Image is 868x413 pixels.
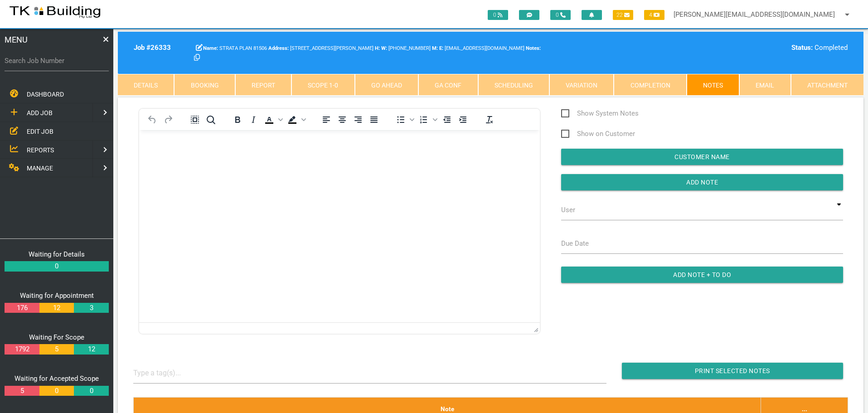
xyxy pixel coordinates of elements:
[5,303,39,313] a: 176
[262,113,284,126] div: Text color Black
[561,149,843,165] input: Customer Name
[366,113,382,126] button: Justify
[622,363,843,379] input: Print Selected Notes
[335,113,350,126] button: Align center
[561,108,639,119] span: Show System Notes
[5,261,109,272] a: 0
[416,113,439,126] div: Numbered list
[791,74,863,96] a: Attachment
[550,10,571,20] span: 0
[268,45,289,51] b: Address:
[614,74,686,96] a: Completion
[285,113,307,126] div: Background color Black
[139,130,540,322] iframe: Rich Text Area
[194,54,200,62] a: Click here copy customer information.
[561,174,843,190] input: Add Note
[27,127,53,135] span: EDIT JOB
[39,386,74,396] a: 0
[613,10,633,20] span: 22
[375,45,381,51] span: Home Phone
[29,333,84,341] a: Waiting For Scope
[39,344,74,355] a: 5
[27,146,54,153] span: REPORTS
[291,74,354,96] a: Scope 1-0
[561,238,589,249] label: Due Date
[432,45,438,51] b: M:
[677,43,848,53] div: Completed
[174,74,235,96] a: Booking
[27,109,53,117] span: ADD JOB
[644,10,664,20] span: 4
[375,45,380,51] b: H:
[5,56,109,66] label: Search Job Number
[203,45,267,51] span: STRATA PLAN 81506
[203,45,218,51] b: Name:
[203,113,218,126] button: Find and replace
[74,344,108,355] a: 12
[160,113,176,126] button: Redo
[27,91,64,98] span: DASHBOARD
[381,45,431,51] span: [PHONE_NUMBER]
[15,374,99,383] a: Waiting for Accepted Scope
[5,344,39,355] a: 1792
[118,74,174,96] a: Details
[235,74,291,96] a: Report
[488,10,508,20] span: 0
[455,113,470,126] button: Increase indent
[687,74,739,96] a: Notes
[39,303,74,313] a: 12
[439,45,443,51] b: E:
[74,303,108,313] a: 3
[526,45,541,51] b: Notes:
[381,45,387,51] b: W:
[418,74,478,96] a: GA Conf
[20,292,94,300] a: Waiting for Appointment
[355,74,418,96] a: Go Ahead
[145,113,160,126] button: Undo
[482,113,497,126] button: Clear formatting
[134,44,171,52] b: Job # 26333
[319,113,334,126] button: Align left
[791,44,813,52] b: Status:
[133,363,201,383] input: Type a tag(s)...
[561,267,843,283] input: Add Note + To Do
[393,113,416,126] div: Bullet list
[29,250,85,258] a: Waiting for Details
[439,45,524,51] span: [EMAIL_ADDRESS][DOMAIN_NAME]
[9,5,101,19] img: s3file
[246,113,261,126] button: Italic
[534,324,538,332] div: Press the Up and Down arrow keys to resize the editor.
[187,113,203,126] button: Select all
[739,74,790,96] a: Email
[230,113,245,126] button: Bold
[27,165,53,172] span: MANAGE
[5,386,39,396] a: 5
[5,34,28,46] span: MENU
[268,45,373,51] span: [STREET_ADDRESS][PERSON_NAME]
[74,386,108,396] a: 0
[478,74,549,96] a: Scheduling
[549,74,614,96] a: Variation
[561,128,635,140] span: Show on Customer
[350,113,366,126] button: Align right
[439,113,455,126] button: Decrease indent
